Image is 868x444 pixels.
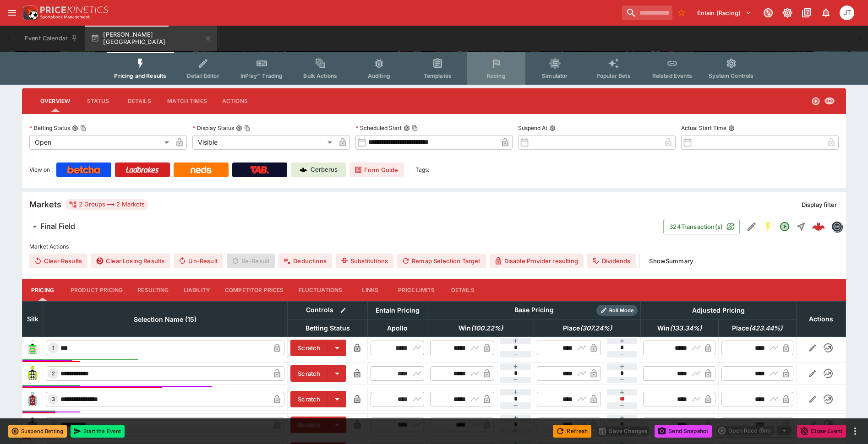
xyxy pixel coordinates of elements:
button: Event Calendar [19,26,83,51]
p: Scheduled Start [355,124,402,132]
svg: Open [811,97,820,106]
button: Dividends [587,254,636,268]
button: Send Snapshot [655,425,712,438]
button: Fluctuations [291,279,350,301]
button: No Bookmarks [674,5,689,20]
th: Actions [796,301,846,336]
div: betmakers [831,221,842,232]
button: Clear Results [29,254,87,268]
button: Status [77,90,119,112]
img: Neds [191,166,211,173]
span: Pricing and Results [114,72,166,79]
p: Betting Status [29,124,70,132]
em: ( 100.22 %) [471,323,503,334]
svg: Open [779,221,790,232]
th: Entain Pricing [368,301,427,319]
div: 2 Groups 2 Markets [69,199,145,210]
span: Popular Bets [596,72,631,79]
span: Related Events [652,72,692,79]
img: Cerberus [300,166,307,173]
button: Documentation [798,5,815,21]
div: split button [715,424,793,437]
span: Simulator [542,72,568,79]
em: ( 133.34 %) [670,323,702,334]
label: View on : [29,162,53,177]
button: Josh Tanner [837,3,857,23]
button: Connected to PK [760,5,776,21]
span: excl. Emergencies (130.90%) [647,323,712,334]
div: Josh Tanner [840,5,854,20]
p: Suspend At [518,124,547,132]
span: excl. Emergencies (98.77%) [448,323,513,334]
div: Event type filters [107,52,761,85]
button: Substitutions [336,254,393,268]
img: runner 3 [25,392,40,406]
button: Display StatusCopy To Clipboard [236,125,242,131]
span: Bulk Actions [303,72,337,79]
svg: Visible [824,96,835,107]
button: Clear Losing Results [91,254,170,268]
button: Remap Selection Target [397,254,486,268]
label: Tags: [415,162,429,177]
button: Match Times [160,90,214,112]
button: Refresh [553,425,591,438]
div: Base Pricing [511,304,557,316]
span: Betting Status [295,323,360,334]
p: Display Status [192,124,234,132]
img: Ladbrokes [126,166,159,173]
button: Close Event [797,425,846,438]
span: excl. Emergencies (300.17%) [553,323,622,334]
button: 324Transaction(s) [663,219,740,234]
button: Product Pricing [63,279,130,301]
img: runner 4 [25,417,40,432]
button: Resulting [130,279,176,301]
button: Toggle light/dark mode [779,5,796,21]
a: Form Guide [349,162,404,177]
button: Details [442,279,483,301]
div: Visible [192,135,335,150]
button: Copy To Clipboard [244,125,251,131]
button: Betting StatusCopy To Clipboard [72,125,78,131]
button: Suspend Betting [8,425,67,438]
img: Sportsbook Management [40,15,90,19]
button: Scratch [290,365,328,382]
span: Un-Result [174,254,223,268]
span: InPlay™ Trading [240,72,283,79]
button: Deductions [278,254,332,268]
label: Market Actions [29,240,839,254]
button: Overview [33,90,77,112]
button: Notifications [818,5,834,21]
em: ( 423.44 %) [749,323,782,334]
button: Final Field [22,217,663,236]
h5: Markets [29,199,61,210]
button: Bulk edit [337,304,349,316]
button: Competitor Prices [218,279,291,301]
button: Actual Start Time [728,125,735,131]
span: System Controls [709,72,753,79]
div: Open [29,135,172,150]
span: Racing [487,72,506,79]
button: Links [349,279,391,301]
div: Show/hide Price Roll mode configuration. [596,305,638,316]
span: Templates [424,72,452,79]
img: PriceKinetics Logo [20,4,38,22]
button: Open [776,218,793,235]
img: logo-cerberus--red.svg [812,220,825,233]
p: Actual Start Time [681,124,726,132]
th: Controls [288,301,368,319]
button: Edit Detail [743,218,760,235]
button: Disable Provider resulting [490,254,584,268]
a: Cerberus [291,162,346,177]
button: Copy To Clipboard [80,125,87,131]
button: Scratch [290,391,328,407]
button: Select Tenant [692,5,757,20]
img: betmakers [832,222,842,232]
th: Silk [22,301,43,336]
span: excl. Emergencies (411.68%) [722,323,792,334]
button: Pricing [22,279,63,301]
button: SGM Enabled [760,218,776,235]
button: Actions [214,90,256,112]
h6: Final Field [40,222,75,231]
img: runner 2 [25,366,40,381]
p: Cerberus [311,165,338,174]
